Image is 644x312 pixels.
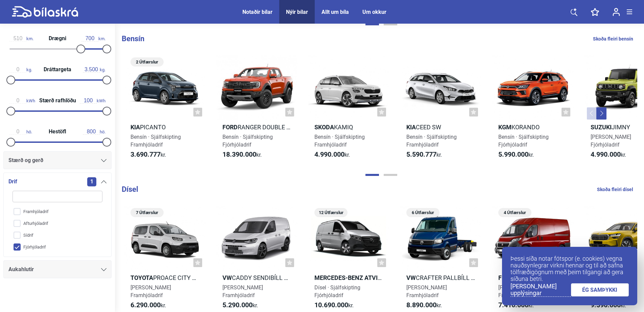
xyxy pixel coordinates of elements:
span: kr. [406,301,442,309]
h2: Picanto [124,123,206,131]
b: VW [222,274,232,281]
h2: Caddy sendibíll Cargo [216,274,297,282]
span: 12 Útfærslur [318,208,344,217]
b: 8.890.000 [406,301,436,309]
span: km. [81,35,105,42]
a: Notaðir bílar [242,9,272,15]
span: hö. [9,129,32,135]
a: ÉG SAMÞYKKI [571,283,629,296]
button: Previous [587,107,597,120]
b: KGM [498,124,511,131]
b: VW [406,274,416,281]
b: 5.590.777 [406,150,436,158]
b: Dísel [122,185,138,193]
span: 7 Útfærslur [134,208,160,217]
a: KiaCeed SWBensín · SjálfskiptingFramhjóladrif5.590.777kr. [400,55,481,165]
b: 5.990.000 [498,150,528,158]
b: Toyota [130,274,153,281]
b: 4.990.000 [314,150,344,158]
span: kr. [314,301,354,309]
span: km. [9,35,33,42]
span: kr. [314,151,350,159]
span: 1 [87,177,96,186]
b: 4.990.000 [591,150,621,158]
h2: Crafter pallbíll Single Cap [400,274,481,282]
a: [PERSON_NAME] upplýsingar [510,283,571,297]
b: Fiat [498,274,511,281]
span: kg. [83,67,105,73]
b: 6.290.000 [130,301,161,309]
span: kr. [130,151,166,159]
button: Next [596,107,606,120]
span: [PERSON_NAME] Fjórhjóladrif [591,134,631,148]
span: Bensín · Sjálfskipting Framhjóladrif [314,134,365,148]
b: Ford [222,124,238,131]
b: Bensín [122,34,144,43]
span: Bensín · Sjálfskipting Framhjóladrif [130,134,181,148]
a: FordRanger Double CabBensín · SjálfskiptingFjórhjóladrif18.390.000kr. [216,55,297,165]
span: kWh [9,98,35,104]
span: kr. [498,301,534,309]
h2: Ranger Double Cab [216,123,297,131]
h2: [PERSON_NAME] 114 CDI millilangur [308,274,389,282]
span: Bensín · Sjálfskipting Framhjóladrif [406,134,457,148]
span: Stærð og gerð [8,156,43,165]
h2: Proace City Verso Stuttur [124,274,206,282]
b: Skoda [314,124,334,131]
span: kr. [591,301,626,309]
b: 5.290.000 [222,301,253,309]
button: Page 2 [384,23,397,25]
a: Allt um bíla [321,9,349,15]
span: [PERSON_NAME] Framhjóladrif [130,284,171,298]
span: kr. [222,301,258,309]
span: Drif [8,177,17,186]
b: Kia [406,124,416,131]
span: [PERSON_NAME] Framhjóladrif [498,284,539,298]
span: Bensín · Sjálfskipting Fjórhjóladrif [498,134,549,148]
span: [PERSON_NAME] Framhjóladrif [406,284,447,298]
span: Stærð rafhlöðu [38,98,78,103]
span: Drægni [47,36,68,41]
span: [PERSON_NAME] Framhjóladrif [222,284,263,298]
span: Dráttargeta [42,67,73,72]
span: kg. [9,67,32,73]
b: 18.390.000 [222,150,256,158]
span: 2 Útfærslur [134,57,160,67]
span: kr. [498,151,534,159]
a: 2 ÚtfærslurKiaPicantoBensín · SjálfskiptingFramhjóladrif3.690.777kr. [124,55,206,165]
a: Nýir bílar [286,9,308,15]
span: kr. [591,151,626,159]
a: Um okkur [362,9,386,15]
button: Page 2 [384,174,397,176]
button: Page 1 [365,23,379,25]
a: Skoða fleiri bensín [593,34,633,43]
h2: Kamiq [308,123,389,131]
b: Suzuki [591,124,612,131]
span: Hestöfl [47,129,68,134]
b: 3.690.777 [130,150,161,158]
a: SkodaKamiqBensín · SjálfskiptingFramhjóladrif4.990.000kr. [308,55,389,165]
span: hö. [83,129,105,135]
span: 6 Útfærslur [410,208,436,217]
span: Dísel · Sjálfskipting Fjórhjóladrif [314,284,360,298]
span: kWh [80,98,105,104]
b: 10.690.000 [314,301,348,309]
a: Skoða fleiri dísel [597,185,633,194]
span: 4 Útfærslur [502,208,528,217]
span: Bensín · Sjálfskipting Fjórhjóladrif [222,134,273,148]
a: KGMKorandoBensín · SjálfskiptingFjórhjóladrif5.990.000kr. [492,55,573,165]
b: 7.410.000 [498,301,528,309]
b: Kia [130,124,140,131]
img: user-login.svg [613,8,620,16]
h2: Ceed SW [400,123,481,131]
p: Þessi síða notar fótspor (e. cookies) vegna nauðsynlegrar virkni hennar og til að safna tölfræðig... [510,255,629,282]
span: kr. [130,301,166,309]
span: kr. [222,151,262,159]
h2: Ducato MultiJet3 Millilangur L2H2 [492,274,573,282]
span: Aukahlutir [8,265,34,274]
h2: Korando [492,123,573,131]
